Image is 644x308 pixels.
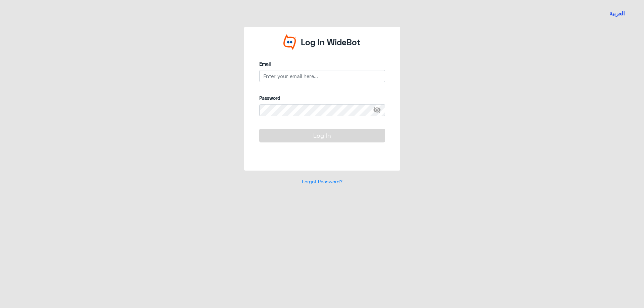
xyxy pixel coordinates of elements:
[283,34,296,50] img: Widebot Logo
[302,179,342,184] a: Forgot Password?
[259,60,385,67] label: Email
[605,5,629,22] a: Switch language
[373,104,385,116] span: visibility_off
[259,70,385,82] input: Enter your email here...
[259,95,385,102] label: Password
[259,129,385,142] button: Log In
[609,9,625,18] button: العربية
[301,36,361,49] p: Log In WideBot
